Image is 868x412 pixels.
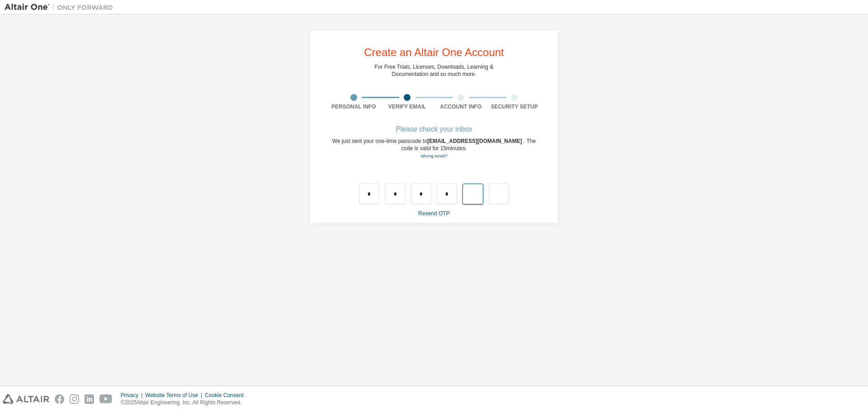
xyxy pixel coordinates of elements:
[327,137,541,160] div: We just sent your one-time passcode to . The code is valid for 15 minutes.
[121,399,249,407] p: © 2025 Altair Engineering, Inc. All Rights Reserved.
[327,103,381,110] div: Personal Info
[145,392,205,399] div: Website Terms of Use
[381,103,434,110] div: Verify Email
[418,210,449,217] a: Resend OTP
[488,103,542,110] div: Security Setup
[427,138,524,144] span: [EMAIL_ADDRESS][DOMAIN_NAME]
[99,394,113,404] img: youtube.svg
[364,47,504,58] div: Create an Altair One Account
[55,394,64,404] img: facebook.svg
[327,127,541,132] div: Please check your inbox
[70,394,79,404] img: instagram.svg
[121,392,145,399] div: Privacy
[5,3,118,12] img: Altair One
[85,394,94,404] img: linkedin.svg
[205,392,249,399] div: Cookie Consent
[420,153,447,158] a: Go back to the registration form
[434,103,488,110] div: Account Info
[375,63,494,78] div: For Free Trials, Licenses, Downloads, Learning & Documentation and so much more.
[3,394,49,404] img: altair_logo.svg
